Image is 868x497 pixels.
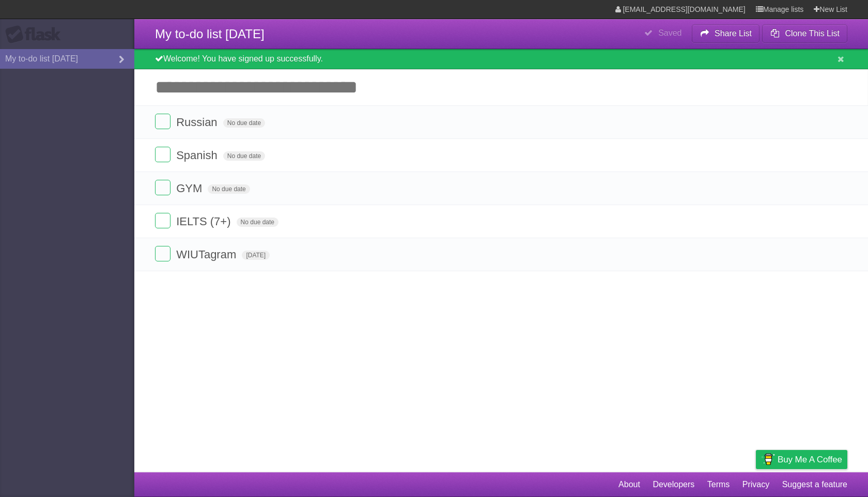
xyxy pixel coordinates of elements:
img: Buy me a coffee [761,451,775,468]
label: Done [155,180,171,195]
span: No due date [208,184,250,194]
span: Russian [176,116,220,129]
label: Done [155,213,171,228]
span: No due date [223,118,265,128]
b: Clone This List [785,29,840,38]
span: IELTS (7+) [176,215,233,228]
span: No due date [237,218,278,227]
span: Buy me a coffee [778,451,842,469]
a: Terms [707,475,730,494]
span: Spanish [176,149,220,162]
button: Share List [692,24,760,43]
span: My to-do list [DATE] [155,27,265,41]
div: Welcome! You have signed up successfully. [134,49,868,69]
a: Developers [653,475,694,494]
div: Flask [5,25,67,44]
a: Privacy [742,475,769,494]
span: [DATE] [242,251,270,260]
a: Suggest a feature [782,475,847,494]
b: Share List [715,29,752,38]
button: Clone This List [762,24,847,43]
span: GYM [176,182,205,195]
span: No due date [223,151,265,161]
span: WIUTagram [176,248,239,261]
label: Done [155,147,171,162]
label: Done [155,246,171,261]
label: Done [155,114,171,129]
a: About [618,475,640,494]
b: Saved [658,28,681,37]
a: Buy me a coffee [756,450,847,469]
